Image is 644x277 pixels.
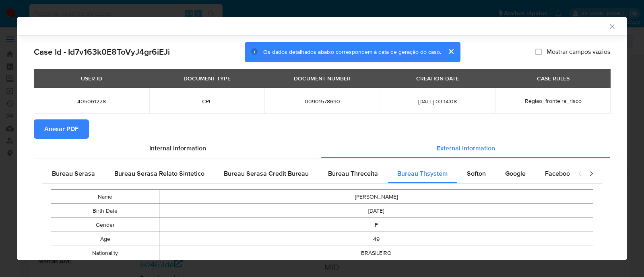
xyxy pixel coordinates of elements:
td: [PERSON_NAME] [159,190,593,204]
td: [DATE] [159,204,593,218]
h2: Case Id - Id7v163k0E8ToVyJ4gr6iEJi [34,47,170,57]
td: 49 [159,232,593,246]
div: closure-recommendation-modal [17,17,627,260]
span: Anexar PDF [44,120,78,138]
button: Anexar PDF [34,119,89,139]
div: CASE RULES [532,72,574,85]
td: Age [51,232,159,246]
td: F [159,218,593,232]
td: Name [51,190,159,204]
span: Facebook [545,169,573,178]
span: [DATE] 03:14:08 [390,98,486,105]
div: CREATION DATE [411,72,464,85]
span: Bureau Threceita [328,169,378,178]
span: 405061228 [43,98,140,105]
td: BRASILEIRO [159,246,593,260]
td: Birth Date [51,204,159,218]
span: Mostrar campos vazios [547,48,610,56]
span: Regiao_fronteira_risco [525,97,582,105]
div: Detailed info [34,139,610,158]
span: Google [505,169,526,178]
input: Mostrar campos vazios [535,49,542,55]
span: Internal information [149,144,206,153]
span: Softon [467,169,486,178]
button: Fechar a janela [608,23,615,30]
span: Bureau Thsystem [397,169,448,178]
span: CPF [159,98,255,105]
span: External information [437,144,495,153]
span: Bureau Serasa [52,169,95,178]
button: cerrar [441,42,460,61]
span: Bureau Serasa Credit Bureau [224,169,309,178]
td: Nationality [51,246,159,260]
td: false [159,260,593,274]
td: Gender [51,218,159,232]
div: Detailed external info [42,164,570,183]
div: USER ID [76,72,107,85]
div: DOCUMENT NUMBER [289,72,355,85]
span: Os dados detalhados abaixo correspondem à data de geração do caso. [263,48,441,56]
span: Bureau Serasa Relato Sintetico [114,169,204,178]
span: 00901578690 [274,98,370,105]
div: DOCUMENT TYPE [179,72,235,85]
td: Death Place [51,260,159,274]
